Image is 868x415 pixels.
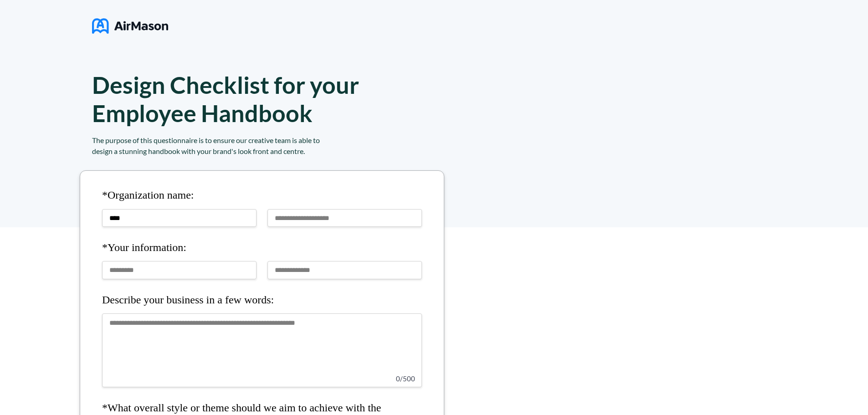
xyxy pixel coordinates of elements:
[92,71,359,127] h1: Design Checklist for your Employee Handbook
[102,241,422,254] h4: *Your information:
[92,146,466,157] div: design a stunning handbook with your brand's look front and centre.
[396,374,415,383] span: 0 / 500
[102,294,422,307] h4: Describe your business in a few words:
[102,189,422,202] h4: *Organization name:
[92,15,168,37] img: logo
[92,135,466,146] div: The purpose of this questionnaire is to ensure our creative team is able to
